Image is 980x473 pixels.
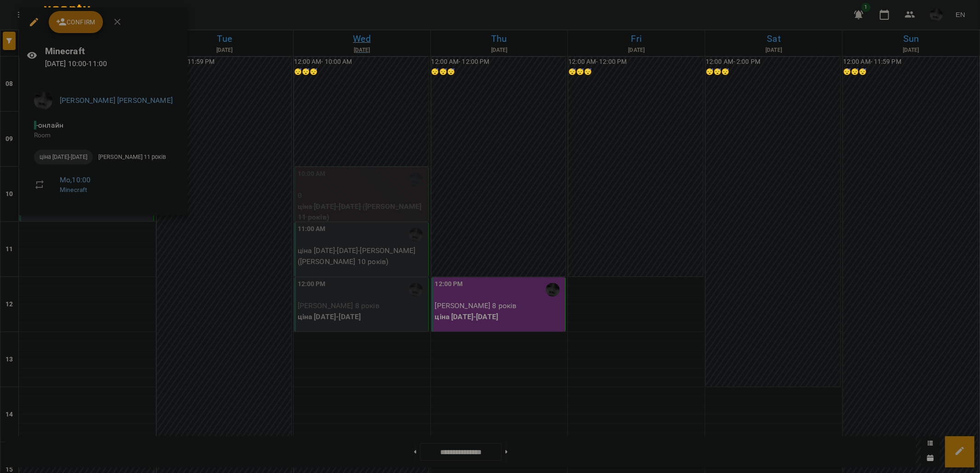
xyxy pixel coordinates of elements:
[34,153,93,161] span: ціна [DATE]-[DATE]
[60,96,173,105] a: [PERSON_NAME] [PERSON_NAME]
[45,44,180,58] h6: Minecraft
[60,186,87,193] a: Minecraft
[34,131,173,140] p: Room
[93,150,171,164] div: [PERSON_NAME] 11 років
[49,11,103,33] button: Confirm
[60,175,91,184] a: Mo , 10:00
[34,91,52,110] img: c21352688f5787f21f3ea42016bcdd1d.jpg
[45,58,180,69] p: [DATE] 10:00 - 11:00
[56,17,96,28] span: Confirm
[34,121,65,130] span: - онлайн
[93,153,171,161] span: [PERSON_NAME] 11 років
